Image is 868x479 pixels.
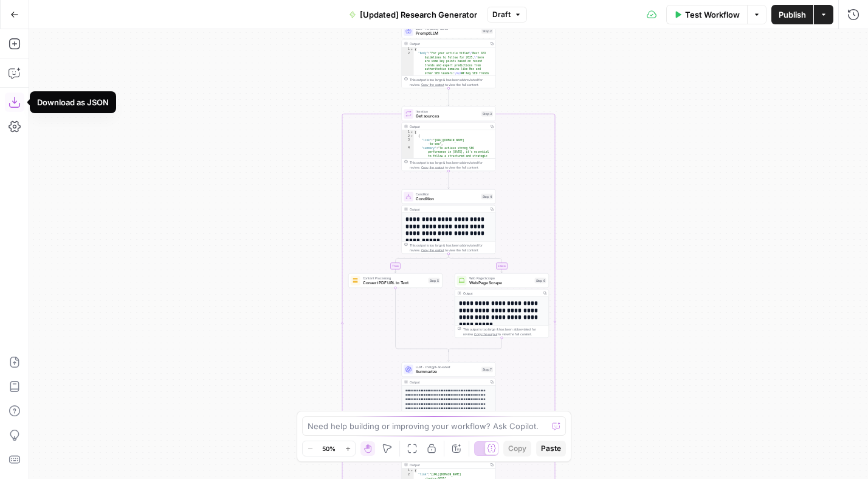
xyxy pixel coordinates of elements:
span: Content Processing [363,276,426,281]
span: Copy the output [421,248,444,252]
span: Test Workflow [685,9,740,21]
span: Summarize [416,369,479,375]
div: IterationGet sourcesStep 3Output[ { "link":"[URL][DOMAIN_NAME] -to-seo", "summary":"To achieve st... [402,107,496,171]
g: Edge from step_4-conditional-end to step_7 [448,351,450,362]
span: Web Page Scrape [469,280,532,286]
span: Web Page Scrape [469,276,532,281]
div: Step 6 [535,278,546,284]
div: Output [410,380,486,385]
span: Toggle code folding, rows 1 through 6 [410,130,414,135]
div: 3 [402,138,414,146]
span: Condition [416,192,479,197]
g: Edge from step_5 to step_4-conditional-end [396,288,449,352]
button: Test Workflow [666,5,747,24]
div: This output is too large & has been abbreviated for review. to view the full content. [410,77,493,87]
div: 1 [402,130,414,135]
div: 2 [402,135,414,139]
div: Output [410,124,486,129]
span: LLM · chatgpt-4o-latest [416,365,479,369]
div: 4 [402,146,414,285]
span: Get sources [416,113,479,119]
div: Output [410,207,486,212]
span: Iteration [416,109,479,114]
div: LLM · Perplexity SonarPrompt LLMStep 2Output{ "body":"For your article titled\"Best SEO Guideline... [402,24,496,88]
div: 1 [402,469,414,473]
div: This output is too large & has been abbreviated for review. to view the full content. [463,327,546,337]
span: Copy [508,443,526,454]
div: Output [463,291,540,296]
button: [Updated] Research Generator [342,5,484,24]
div: Step 2 [481,29,493,34]
span: Toggle code folding, rows 1 through 3 [410,47,414,52]
div: This output is too large & has been abbreviated for review. to view the full content. [410,160,493,170]
img: 62yuwf1kr9krw125ghy9mteuwaw4 [353,278,359,284]
div: Step 3 [481,111,493,117]
span: Copy the output [421,83,444,86]
div: Output [410,463,486,467]
button: Copy [503,441,531,456]
div: This output is too large & has been abbreviated for review. to view the full content. [410,243,493,253]
div: 2 [402,52,414,344]
span: Convert PDF URL to Text [363,280,426,286]
span: Toggle code folding, rows 2 through 5 [410,135,414,139]
div: Step 7 [481,367,493,372]
span: Paste [541,443,561,454]
g: Edge from step_3 to step_4 [448,171,450,189]
g: Edge from step_4 to step_5 [394,254,449,273]
span: Copy the output [474,332,497,336]
span: Toggle code folding, rows 1 through 4 [410,469,414,473]
span: Condition [416,196,479,202]
span: Prompt LLM [416,30,479,37]
span: Publish [779,9,806,21]
span: [Updated] Research Generator [360,9,477,21]
span: Copy the output [421,166,444,169]
g: Edge from step_2 to step_3 [448,88,450,106]
g: Edge from step_6 to step_4-conditional-end [449,338,502,352]
div: 1 [402,47,414,52]
div: Output [410,41,486,46]
button: Draft [487,7,527,23]
div: Content ProcessingConvert PDF URL to TextStep 5 [348,273,443,288]
g: Edge from step_4 to step_6 [449,254,503,273]
div: Download as JSON [37,96,109,108]
button: Paste [536,441,566,456]
button: Publish [771,5,813,24]
div: Step 4 [481,194,494,200]
span: 50% [322,444,336,453]
div: Step 5 [429,278,440,284]
span: Draft [492,9,511,20]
